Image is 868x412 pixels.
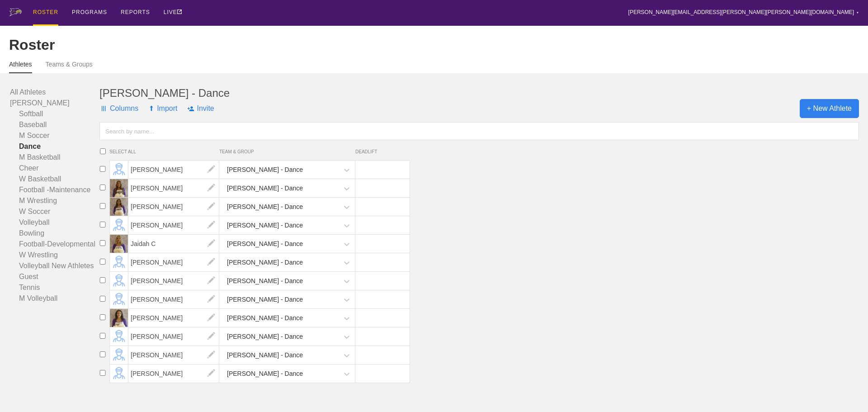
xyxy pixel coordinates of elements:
[128,198,219,216] span: [PERSON_NAME]
[856,10,859,15] div: ▼
[128,369,219,377] a: [PERSON_NAME]
[109,149,219,154] span: SELECT ALL
[202,179,220,197] img: edit.png
[10,130,99,141] a: M Soccer
[10,282,99,293] a: Tennis
[128,346,219,364] span: [PERSON_NAME]
[128,184,219,192] a: [PERSON_NAME]
[128,161,219,179] span: [PERSON_NAME]
[148,95,177,122] span: Import
[202,365,220,383] img: edit.png
[46,61,93,72] a: Teams & Groups
[128,351,219,359] a: [PERSON_NAME]
[202,290,220,308] img: edit.png
[99,122,859,140] input: Search by name...
[9,8,22,16] img: logo
[10,250,99,260] a: W Wrestling
[128,327,219,346] span: [PERSON_NAME]
[128,258,219,266] a: [PERSON_NAME]
[128,295,219,303] a: [PERSON_NAME]
[128,365,219,383] span: [PERSON_NAME]
[10,239,99,250] a: Football-Developmental
[219,149,355,154] span: TEAM & GROUP
[202,346,220,364] img: edit.png
[227,310,303,327] div: [PERSON_NAME] - Dance
[128,216,219,234] span: [PERSON_NAME]
[10,163,99,174] a: Cheer
[202,327,220,346] img: edit.png
[10,217,99,228] a: Volleyball
[227,180,303,197] div: [PERSON_NAME] - Dance
[202,272,220,290] img: edit.png
[10,119,99,130] a: Baseball
[227,273,303,289] div: [PERSON_NAME] - Dance
[10,293,99,304] a: M Volleyball
[10,98,99,109] a: [PERSON_NAME]
[227,328,303,345] div: [PERSON_NAME] - Dance
[227,365,303,382] div: [PERSON_NAME] - Dance
[227,217,303,234] div: [PERSON_NAME] - Dance
[10,152,99,163] a: M Basketball
[128,272,219,290] span: [PERSON_NAME]
[202,309,220,327] img: edit.png
[9,61,32,73] a: Athletes
[128,253,219,271] span: [PERSON_NAME]
[128,332,219,340] a: [PERSON_NAME]
[128,203,219,210] a: [PERSON_NAME]
[705,307,868,412] iframe: Chat Widget
[10,87,99,98] a: All Athletes
[10,174,99,185] a: W Basketball
[99,95,138,122] span: Columns
[9,37,859,53] div: Roster
[10,141,99,152] a: Dance
[128,277,219,284] a: [PERSON_NAME]
[128,166,219,173] a: [PERSON_NAME]
[227,161,303,178] div: [PERSON_NAME] - Dance
[10,185,99,195] a: Football -Maintenance
[10,109,99,119] a: Softball
[355,149,406,154] span: DEADLIFT
[227,254,303,271] div: [PERSON_NAME] - Dance
[187,95,214,122] span: Invite
[10,260,99,271] a: Volleyball New Athletes
[99,87,859,99] div: [PERSON_NAME] - Dance
[227,199,303,215] div: [PERSON_NAME] - Dance
[128,221,219,229] a: [PERSON_NAME]
[128,179,219,197] span: [PERSON_NAME]
[800,99,859,118] span: + New Athlete
[128,240,219,247] a: Jaidah C
[202,216,220,234] img: edit.png
[10,271,99,282] a: Guest
[10,206,99,217] a: W Soccer
[128,309,219,327] span: [PERSON_NAME]
[128,235,219,253] span: Jaidah C
[202,198,220,216] img: edit.png
[202,161,220,179] img: edit.png
[10,195,99,206] a: M Wrestling
[202,235,220,253] img: edit.png
[227,236,303,252] div: [PERSON_NAME] - Dance
[227,291,303,308] div: [PERSON_NAME] - Dance
[227,347,303,364] div: [PERSON_NAME] - Dance
[128,290,219,308] span: [PERSON_NAME]
[10,228,99,239] a: Bowling
[202,253,220,271] img: edit.png
[128,314,219,322] a: [PERSON_NAME]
